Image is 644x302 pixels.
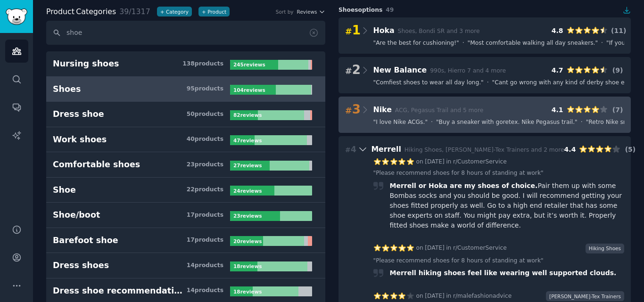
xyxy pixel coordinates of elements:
[46,51,325,77] a: Nursing shoes138products245reviews
[339,6,631,15] div: Shoes options
[53,108,104,120] div: Dress shoe
[546,291,624,301] div: [PERSON_NAME]-Tex Trainers
[233,138,262,143] b: 47 review s
[233,188,262,194] b: 24 review s
[462,39,464,48] span: ·
[425,244,444,253] a: [DATE]
[53,209,100,221] div: Shoe/boot
[276,8,294,15] div: Sort by
[373,39,459,48] span: " Are the best for cushioning! "
[187,236,223,245] div: 17 product s
[389,182,538,189] span: Merrell or Hoka are my shoes of choice.
[187,186,223,194] div: 22 product s
[46,178,325,203] a: Shoe22products24reviews
[345,23,361,38] span: 1
[46,203,325,228] a: Shoe/boot17products23reviews
[233,112,262,118] b: 82 review s
[345,102,361,117] span: 3
[446,292,451,301] span: in
[187,161,223,169] div: 23 product s
[160,8,165,15] span: +
[46,253,325,278] a: Dress shoes14products18reviews
[53,159,140,171] div: Comfortable shoes
[453,292,512,301] a: r/malefashionadvice
[624,145,637,155] div: ( 5 )
[552,105,563,115] div: 4.1
[187,110,223,119] div: 50 product s
[390,181,625,230] div: Pair them up with some Bombas socks and you should be good. I will recommend getting your shoes f...
[233,163,262,168] b: 27 review s
[233,263,262,269] b: 18 review s
[46,21,325,45] input: Search product categories
[46,102,325,127] a: Dress shoe50products82reviews
[552,65,563,75] div: 4.7
[6,8,27,25] img: GummySearch logo
[53,134,107,146] div: Work shoes
[187,261,223,270] div: 14 product s
[398,28,480,34] span: Shoes, Bondi SR and 3 more
[446,244,451,253] span: in
[187,85,223,93] div: 95 product s
[198,7,230,16] button: +Product
[233,87,265,93] b: 104 review s
[345,63,361,78] span: 2
[119,7,150,16] span: 39 / 1317
[53,260,109,271] div: Dress shoes
[182,60,223,68] div: 138 product s
[386,7,394,13] span: 49
[373,257,544,265] a: "Please recommend shoes for 8 hours of standing at work"
[46,127,325,153] a: Work shoes40products47reviews
[187,135,223,144] div: 40 product s
[564,145,576,155] div: 4.4
[46,228,325,253] a: Barefoot shoe17products20reviews
[416,158,423,166] span: on
[436,118,578,127] span: " Buy a sneaker with goretex. Nike Pegasus trail. "
[552,26,563,36] div: 4.8
[53,235,118,246] div: Barefoot shoe
[233,213,262,219] b: 23 review s
[487,79,489,87] span: ·
[611,105,624,115] div: ( 7 )
[233,62,265,67] b: 245 review s
[46,6,116,18] span: Categories
[53,184,76,196] div: Shoe
[373,65,427,74] span: New Balance
[431,118,433,127] span: ·
[453,244,507,253] a: r/CustomerService
[416,244,423,253] span: on
[46,152,325,178] a: Comfortable shoes23products27reviews
[233,238,262,244] b: 20 review s
[187,286,223,295] div: 14 product s
[46,6,74,18] span: Product
[345,146,351,154] span: #
[389,269,617,277] span: Merrell hiking shoes feel like wearing well supported clouds.
[395,107,483,114] span: ACG, Pegasus Trail and 5 more
[601,39,603,48] span: ·
[187,211,223,220] div: 17 product s
[345,66,352,76] span: #
[425,292,444,301] a: [DATE]
[373,79,484,87] span: " Comfiest shoes to wear all day long. "
[345,27,352,36] span: #
[46,77,325,102] a: Shoes95products104reviews
[202,8,206,15] span: +
[371,145,401,154] span: Merrell
[297,8,325,15] button: Reviews
[373,105,392,114] span: Nike
[611,65,624,75] div: ( 9 )
[373,118,428,127] span: " I love Nike ACGs. "
[492,79,642,87] span: " Cant go wrong with any kind of derby shoe either. "
[416,292,423,301] span: on
[611,26,624,36] div: ( 11 )
[430,67,506,74] span: 990s, Hierro 7 and 4 more
[53,83,81,95] div: Shoes
[581,118,583,127] span: ·
[157,7,192,16] button: +Category
[345,144,356,155] span: 4
[453,158,507,166] a: r/CustomerService
[405,147,564,153] span: Hiking Shoes, [PERSON_NAME]-Tex Trainers and 2 more
[586,244,624,253] div: Hiking Shoes
[425,158,444,166] a: [DATE]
